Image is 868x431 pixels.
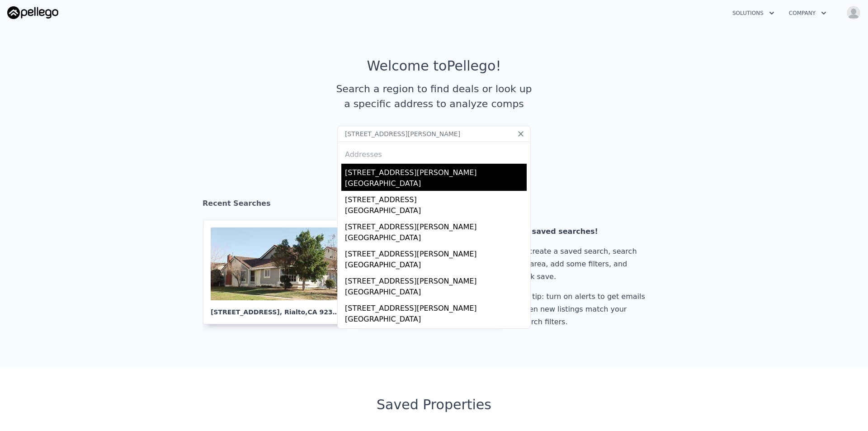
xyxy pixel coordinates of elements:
[345,272,527,287] div: [STREET_ADDRESS][PERSON_NAME]
[341,142,527,164] div: Addresses
[203,220,355,324] a: [STREET_ADDRESS], Rialto,CA 92376
[345,218,527,232] div: [STREET_ADDRESS][PERSON_NAME]
[333,81,535,111] div: Search a region to find deals or look up a specific address to analyze comps
[345,260,527,272] div: [GEOGRAPHIC_DATA]
[782,5,834,21] button: Company
[345,314,527,327] div: [GEOGRAPHIC_DATA]
[345,164,527,178] div: [STREET_ADDRESS][PERSON_NAME]
[203,191,665,220] div: Recent Searches
[345,287,527,299] div: [GEOGRAPHIC_DATA]
[725,5,782,21] button: Solutions
[345,327,527,341] div: [STREET_ADDRESS][PERSON_NAME]
[519,290,649,328] div: Pro tip: turn on alerts to get emails when new listings match your search filters.
[305,308,341,316] span: , CA 92376
[345,205,527,218] div: [GEOGRAPHIC_DATA]
[345,191,527,205] div: [STREET_ADDRESS]
[846,5,861,20] img: avatar
[203,397,665,413] div: Saved Properties
[345,299,527,314] div: [STREET_ADDRESS][PERSON_NAME]
[345,178,527,191] div: [GEOGRAPHIC_DATA]
[519,225,649,238] div: No saved searches!
[337,126,531,142] input: Search an address or region...
[367,58,501,74] div: Welcome to Pellego !
[7,6,58,19] img: Pellego
[345,232,527,245] div: [GEOGRAPHIC_DATA]
[519,245,649,283] div: To create a saved search, search an area, add some filters, and click save.
[345,245,527,260] div: [STREET_ADDRESS][PERSON_NAME]
[211,300,340,317] div: [STREET_ADDRESS] , Rialto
